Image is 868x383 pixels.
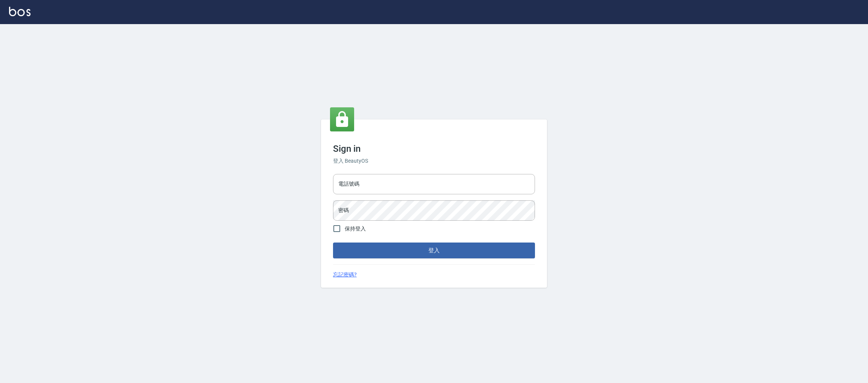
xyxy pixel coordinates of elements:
[9,7,31,16] img: Logo
[333,143,535,154] h3: Sign in
[333,157,535,165] h6: 登入 BeautyOS
[345,225,366,233] span: 保持登入
[333,243,535,258] button: 登入
[333,271,357,279] a: 忘記密碼?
